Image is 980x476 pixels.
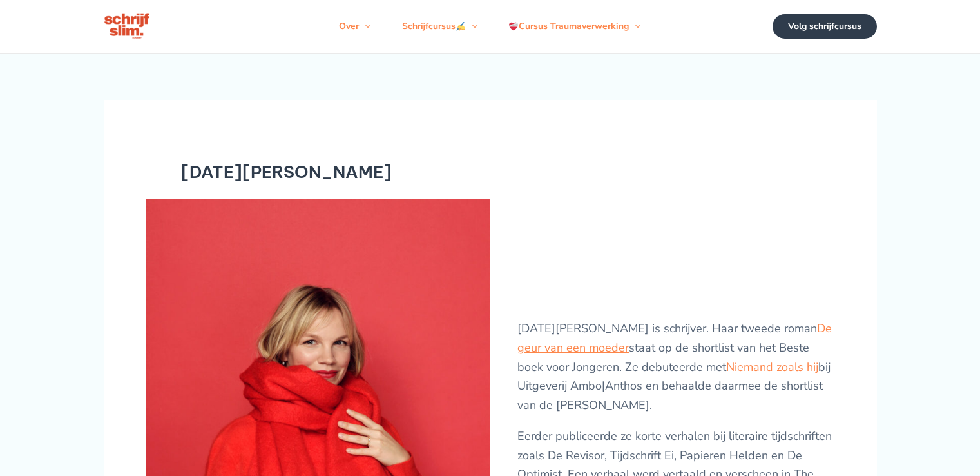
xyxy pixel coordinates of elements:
[323,7,656,46] nav: Navigatie op de site: Menu
[509,22,518,31] img: ❤️‍🩹
[323,7,386,46] a: OverMenu schakelen
[387,7,493,46] a: SchrijfcursusMenu schakelen
[726,359,818,375] a: Niemand zoals hij
[773,14,877,39] a: Volg schrijfcursus
[181,162,800,182] h1: [DATE][PERSON_NAME]
[629,7,640,46] span: Menu schakelen
[493,7,656,46] a: Cursus TraumaverwerkingMenu schakelen
[456,22,465,31] img: ✍️
[359,7,370,46] span: Menu schakelen
[466,7,477,46] span: Menu schakelen
[517,319,834,415] p: [DATE][PERSON_NAME] is schrijver. Haar tweede roman staat op de shortlist van het Beste boek voor...
[104,12,151,41] img: schrijfcursus schrijfslim academy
